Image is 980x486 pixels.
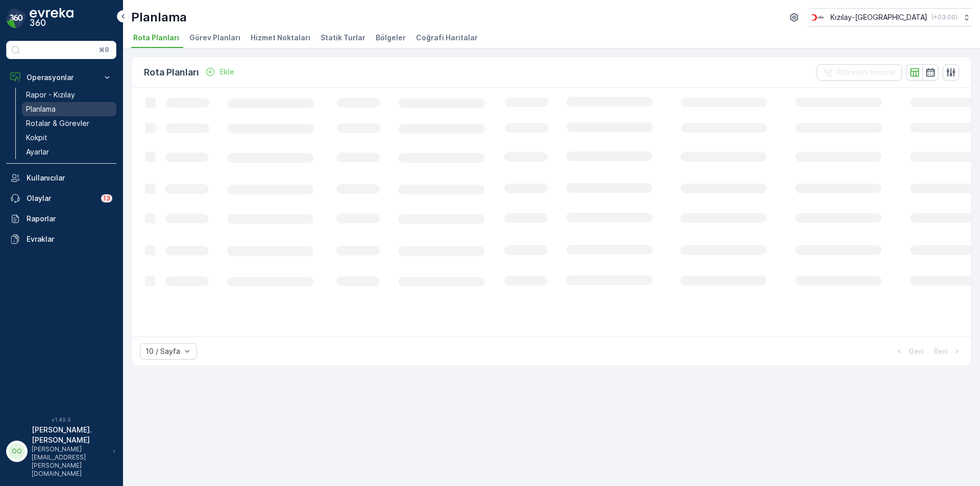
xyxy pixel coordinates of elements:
[22,88,116,102] a: Rapor - Kızılay
[909,346,924,356] p: Geri
[251,33,310,43] span: Hizmet Noktaları
[6,168,116,188] a: Kullanıcılar
[934,346,948,356] p: İleri
[27,214,112,224] p: Raporlar
[817,64,902,81] button: Filtreleri temizle
[6,425,116,478] button: OO[PERSON_NAME].[PERSON_NAME][PERSON_NAME][EMAIL_ADDRESS][PERSON_NAME][DOMAIN_NAME]
[6,417,116,423] span: v 1.49.0
[6,209,116,229] a: Raporlar
[201,66,238,78] button: Ekle
[32,445,108,478] p: [PERSON_NAME][EMAIL_ADDRESS][PERSON_NAME][DOMAIN_NAME]
[376,33,406,43] span: Bölgeler
[26,147,49,157] p: Ayarlar
[27,173,112,183] p: Kullanıcılar
[219,67,234,77] p: Ekle
[26,118,89,129] p: Rotalar & Görevler
[22,131,116,145] a: Kokpit
[830,12,927,22] p: Kızılay-[GEOGRAPHIC_DATA]
[22,145,116,159] a: Ayarlar
[131,9,187,25] p: Planlama
[6,67,116,88] button: Operasyonlar
[808,12,826,23] img: k%C4%B1z%C4%B1lay.png
[133,33,179,43] span: Rota Planları
[30,8,73,29] img: logo_dark-DEwI_e13.png
[99,46,109,54] p: ⌘B
[26,133,47,143] p: Kokpit
[933,345,963,357] button: İleri
[6,188,116,209] a: Olaylar13
[27,234,112,244] p: Evraklar
[103,194,110,202] p: 13
[321,33,365,43] span: Statik Turlar
[6,229,116,249] a: Evraklar
[932,13,958,21] p: ( +03:00 )
[808,8,972,27] button: Kızılay-[GEOGRAPHIC_DATA](+03:00)
[893,345,925,357] button: Geri
[27,72,96,83] p: Operasyonlar
[144,65,199,80] p: Rota Planları
[27,193,95,203] p: Olaylar
[26,90,75,100] p: Rapor - Kızılay
[22,102,116,116] a: Planlama
[189,33,240,43] span: Görev Planları
[9,443,25,459] div: OO
[26,104,56,114] p: Planlama
[6,8,27,29] img: logo
[22,116,116,131] a: Rotalar & Görevler
[416,33,478,43] span: Coğrafi Haritalar
[837,67,896,78] p: Filtreleri temizle
[32,425,108,445] p: [PERSON_NAME].[PERSON_NAME]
